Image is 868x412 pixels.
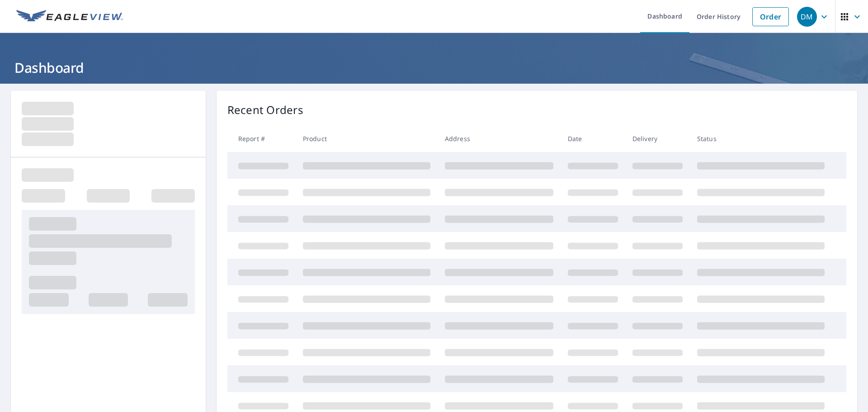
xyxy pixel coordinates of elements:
[11,58,857,77] h1: Dashboard
[625,125,690,152] th: Delivery
[690,125,832,152] th: Status
[797,7,817,27] div: DM
[561,125,625,152] th: Date
[752,7,789,26] a: Order
[227,102,303,118] p: Recent Orders
[296,125,438,152] th: Product
[16,10,123,24] img: EV Logo
[438,125,561,152] th: Address
[227,125,296,152] th: Report #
